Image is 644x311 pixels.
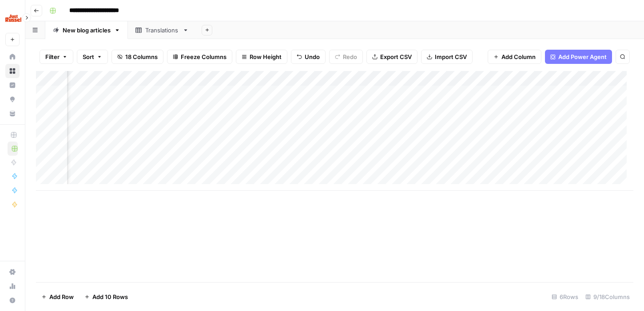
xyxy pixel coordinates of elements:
[45,21,128,39] a: New blog articles
[380,52,412,61] span: Export CSV
[83,52,94,61] span: Sort
[421,50,473,64] button: Import CSV
[125,52,158,61] span: 18 Columns
[45,52,60,61] span: Filter
[329,50,363,64] button: Redo
[5,78,20,92] a: Insights
[5,279,20,293] a: Usage
[145,26,179,35] div: Translations
[5,265,20,279] a: Settings
[63,26,111,35] div: New blog articles
[40,50,73,64] button: Filter
[167,50,232,64] button: Freeze Columns
[501,52,536,61] span: Add Column
[5,106,20,121] a: Your Data
[582,290,633,304] div: 9/18 Columns
[250,52,282,61] span: Row Height
[181,52,227,61] span: Freeze Columns
[236,50,287,64] button: Row Height
[558,52,607,61] span: Add Power Agent
[49,292,74,301] span: Add Row
[5,10,21,26] img: Just Russel Logo
[5,7,20,29] button: Workspace: Just Russel
[291,50,326,64] button: Undo
[548,290,582,304] div: 6 Rows
[92,292,128,301] span: Add 10 Rows
[36,290,79,304] button: Add Row
[5,293,20,307] button: Help + Support
[5,92,20,106] a: Opportunities
[305,52,320,61] span: Undo
[366,50,417,64] button: Export CSV
[5,64,20,78] a: Browse
[77,50,108,64] button: Sort
[79,290,133,304] button: Add 10 Rows
[545,50,612,64] button: Add Power Agent
[343,52,357,61] span: Redo
[111,50,163,64] button: 18 Columns
[5,50,20,64] a: Home
[128,21,196,39] a: Translations
[488,50,541,64] button: Add Column
[435,52,467,61] span: Import CSV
